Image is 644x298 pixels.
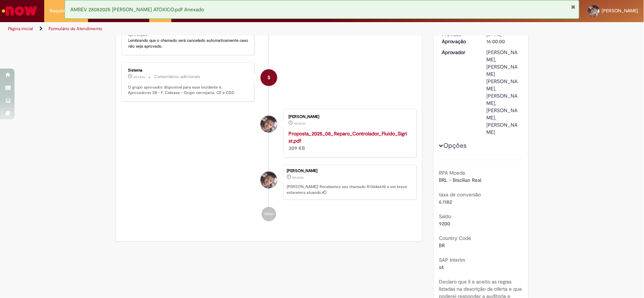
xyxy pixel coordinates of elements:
[154,74,201,80] small: Comentários adicionais
[128,68,249,73] div: Sistema
[602,8,639,14] span: [PERSON_NAME]
[439,199,452,205] span: 6.1182
[1,4,38,18] img: ServiceNow
[439,264,444,270] span: s4
[287,169,413,173] div: [PERSON_NAME]
[261,172,277,188] div: Afonso Cesar Pinheiro Gomes
[439,235,471,241] b: Country Code
[439,242,445,249] span: BR
[128,38,250,49] b: Lembrando que o chamado será cancelado automaticamente caso não seja aprovado.
[292,175,304,180] time: 26/08/2025 08:35:00
[439,191,481,198] b: taxa de conversão
[288,130,409,152] div: 309 KB
[287,184,413,195] p: [PERSON_NAME]! Recebemos seu chamado R13446692 e em breve estaremos atuando.
[439,177,482,183] span: BRL - Brazilian Real
[288,115,409,119] div: [PERSON_NAME]
[294,121,306,126] span: 4d atrás
[261,69,277,86] div: System
[439,257,466,263] b: SAP Interim
[49,26,102,32] a: Formulário de Atendimento
[439,213,452,220] b: Saldo
[267,69,270,86] span: S
[5,22,424,36] ul: Trilhas de página
[121,165,417,200] li: Afonso Cesar Pinheiro Gomes
[134,75,145,79] time: 26/08/2025 08:35:09
[134,75,145,79] span: 4d atrás
[437,30,481,45] dt: Previsão Aprovação
[128,85,249,96] p: O grupo aprovador disponível para esse incidente é: Aprovadores SB - F. Cebrasa - Grupo cervejari...
[261,116,277,132] div: Afonso Cesar Pinheiro Gomes
[487,49,520,136] div: [PERSON_NAME], [PERSON_NAME] [PERSON_NAME], [PERSON_NAME], [PERSON_NAME], [PERSON_NAME]
[70,6,204,13] span: AMBEV 28082025 [PERSON_NAME] ATOXICO.pdf Anexado
[294,121,306,126] time: 26/08/2025 08:34:54
[439,220,450,227] span: 9200
[487,30,520,45] div: [DATE] 16:00:00
[288,130,407,144] a: Proposta_2025_08_Reparo_Controlador_Fluido_Sigrist.pdf
[50,7,75,15] span: Requisições
[292,175,304,180] span: 4d atrás
[437,49,481,56] dt: Aprovador
[439,170,465,176] b: RPA Moeda
[8,26,33,32] a: Página inicial
[571,4,576,10] button: Fechar Notificação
